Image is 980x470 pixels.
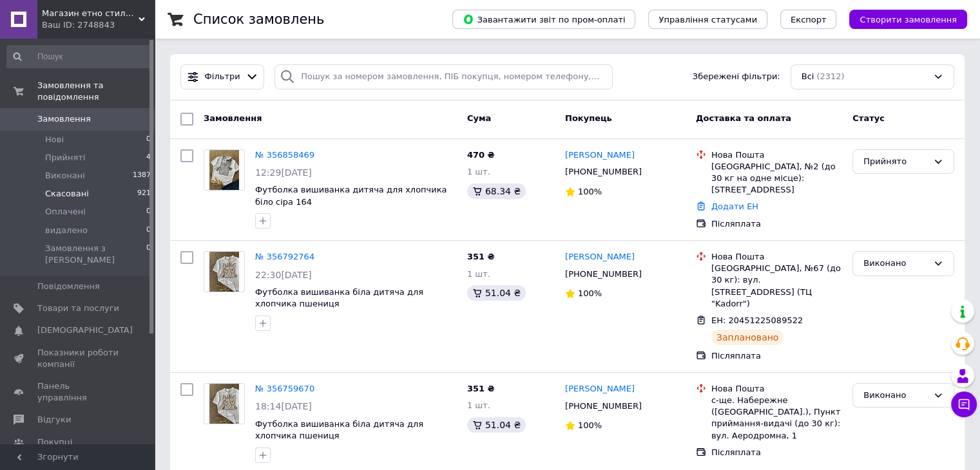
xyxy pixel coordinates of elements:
[562,266,644,283] div: [PHONE_NUMBER]
[209,150,240,190] img: Фото товару
[711,149,842,161] div: Нова Пошта
[467,167,490,176] span: 1 шт.
[863,389,928,402] div: Виконано
[37,381,119,404] span: Панель управління
[562,398,644,415] div: [PHONE_NUMBER]
[255,270,312,280] span: 22:30[DATE]
[255,150,314,160] a: № 356858469
[146,206,151,218] span: 0
[711,330,784,345] div: Заплановано
[45,134,64,146] span: Нові
[565,251,635,263] a: [PERSON_NAME]
[951,391,977,417] button: Чат з покупцем
[452,10,635,29] button: Завантажити звіт по пром-оплаті
[204,383,245,424] a: Фото товару
[255,401,312,411] span: 18:14[DATE]
[205,71,240,83] span: Фільтри
[849,10,967,29] button: Створити замовлення
[578,288,602,298] span: 100%
[467,113,491,123] span: Cума
[467,400,490,410] span: 1 шт.
[6,45,152,68] input: Пошук
[37,347,119,370] span: Показники роботи компанії
[45,188,89,200] span: Скасовані
[648,10,767,29] button: Управління статусами
[711,251,842,263] div: Нова Пошта
[836,14,967,24] a: Створити замовлення
[137,188,151,200] span: 921
[802,71,814,83] span: Всі
[146,243,151,266] span: 0
[146,134,151,146] span: 0
[696,113,791,123] span: Доставка та оплата
[711,350,842,362] div: Післяплата
[711,447,842,458] div: Післяплата
[467,252,495,261] span: 351 ₴
[146,152,151,164] span: 4
[693,71,780,83] span: Збережені фільтри:
[711,383,842,395] div: Нова Пошта
[255,252,314,261] a: № 356792764
[274,64,613,89] input: Пошук за номером замовлення, ПІБ покупця, номером телефону, Email, номером накладної
[711,202,758,211] a: Додати ЕН
[255,185,447,207] a: Футболка вишиванка дитяча для хлопчика біло сіра 164
[565,383,635,395] a: [PERSON_NAME]
[565,113,612,123] span: Покупець
[562,164,644,180] div: [PHONE_NUMBER]
[467,150,495,160] span: 470 ₴
[860,15,957,24] span: Створити замовлення
[791,15,827,24] span: Експорт
[255,419,423,441] a: Футболка вишиванка біла дитяча для хлопчика пшениця
[133,170,151,182] span: 1387
[255,384,314,393] a: № 356759670
[658,15,757,24] span: Управління статусами
[467,183,526,199] div: 68.34 ₴
[37,303,119,314] span: Товари та послуги
[565,149,635,162] a: [PERSON_NAME]
[193,12,324,27] h1: Список замовлень
[37,281,100,292] span: Повідомлення
[852,113,885,123] span: Статус
[467,417,526,433] div: 51.04 ₴
[37,113,91,125] span: Замовлення
[863,155,928,169] div: Прийнято
[204,251,245,292] a: Фото товару
[204,149,245,191] a: Фото товару
[37,324,133,336] span: [DEMOGRAPHIC_DATA]
[42,8,139,19] span: Магазин етно стилю Полотно
[204,113,262,123] span: Замовлення
[45,206,86,218] span: Оплачені
[467,285,526,301] div: 51.04 ₴
[42,19,155,31] div: Ваш ID: 2748843
[578,187,602,196] span: 100%
[45,225,88,236] span: видалено
[37,437,72,448] span: Покупці
[209,252,240,292] img: Фото товару
[45,152,85,164] span: Прийняті
[467,269,490,279] span: 1 шт.
[711,395,842,442] div: с-ще. Набережне ([GEOGRAPHIC_DATA].), Пункт приймання-видачі (до 30 кг): вул. Аеродромна, 1
[467,384,495,393] span: 351 ₴
[780,10,837,29] button: Експорт
[255,287,423,309] a: Футболка вишиванка біла дитяча для хлопчика пшениця
[711,161,842,196] div: [GEOGRAPHIC_DATA], №2 (до 30 кг на одне місце): [STREET_ADDRESS]
[209,384,240,424] img: Фото товару
[863,257,928,270] div: Виконано
[146,225,151,236] span: 0
[463,14,625,25] span: Завантажити звіт по пром-оплаті
[816,71,844,81] span: (2312)
[45,243,146,266] span: Замовлення з [PERSON_NAME]
[711,218,842,230] div: Післяплата
[255,167,312,178] span: 12:29[DATE]
[37,80,155,103] span: Замовлення та повідомлення
[711,315,803,325] span: ЕН: 20451225089522
[578,420,602,430] span: 100%
[711,263,842,310] div: [GEOGRAPHIC_DATA], №67 (до 30 кг): вул. [STREET_ADDRESS] (ТЦ "Kadorr")
[45,170,85,182] span: Виконані
[37,414,71,426] span: Відгуки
